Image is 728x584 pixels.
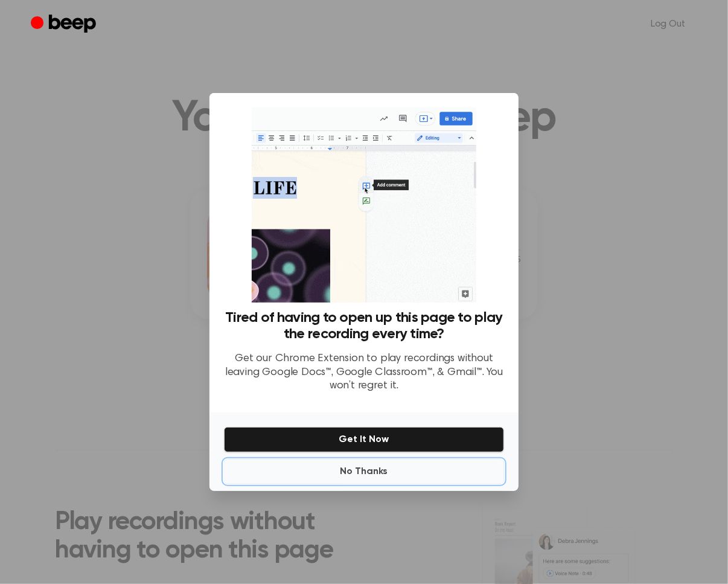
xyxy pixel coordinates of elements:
[639,10,697,39] a: Log Out
[224,427,504,452] button: Get It Now
[224,352,504,393] p: Get our Chrome Extension to play recordings without leaving Google Docs™, Google Classroom™, & Gm...
[252,107,476,303] img: Beep extension in action
[31,13,99,36] a: Beep
[224,460,504,484] button: No Thanks
[224,310,504,342] h3: Tired of having to open up this page to play the recording every time?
